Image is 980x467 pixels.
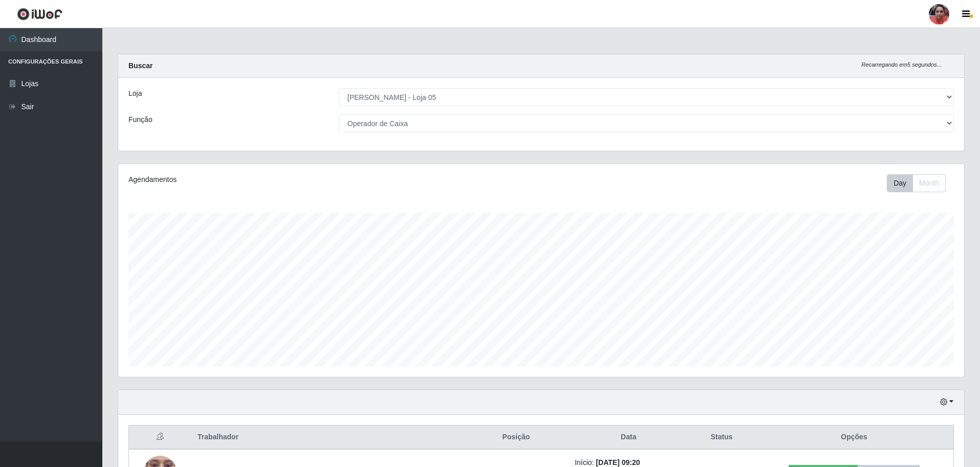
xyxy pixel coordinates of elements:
[17,8,62,21] img: CoreUI Logo
[596,458,640,466] time: [DATE] 09:20
[887,174,954,192] div: Toolbar with button groups
[191,425,464,450] th: Trabalhador
[887,174,913,192] button: Day
[688,425,755,450] th: Status
[912,174,946,192] button: Month
[755,425,954,450] th: Opções
[128,62,153,70] strong: Buscar
[464,425,569,450] th: Posição
[128,174,464,185] div: Agendamentos
[887,174,946,192] div: First group
[128,114,153,125] label: Função
[569,425,688,450] th: Data
[128,88,142,99] label: Loja
[861,62,942,68] i: Recarregando em 5 segundos...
